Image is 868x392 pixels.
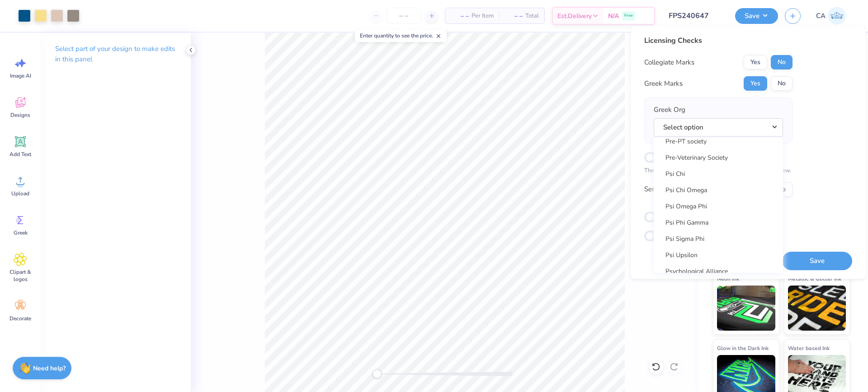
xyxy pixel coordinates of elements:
[657,199,779,214] a: Psi Omega Phi
[10,72,31,79] span: Image AI
[525,11,539,21] span: Total
[55,44,176,65] p: Select part of your design to make edits in this panel
[33,364,66,373] strong: Need help?
[451,11,469,21] span: – –
[717,286,775,331] img: Neon Ink
[744,55,767,69] button: Yes
[644,57,694,68] div: Collegiate Marks
[644,78,683,89] div: Greek Marks
[10,111,30,119] span: Designs
[788,343,830,353] span: Water based Ink
[386,8,421,24] input: – –
[657,150,779,165] a: Pre-Veterinary Society
[735,8,778,24] button: Save
[9,151,31,158] span: Add Text
[657,264,779,279] a: Psychological Alliance
[472,11,494,21] span: Per Item
[505,11,523,21] span: – –
[657,231,779,246] a: Psi Sigma Phi
[11,190,29,197] span: Upload
[816,11,826,21] span: CA
[608,11,619,21] span: N/A
[657,215,779,230] a: Psi Phi Gamma
[654,118,783,137] button: Select option
[782,252,852,270] button: Save
[771,55,793,69] button: No
[5,268,35,283] span: Clipart & logos
[624,13,633,19] span: Free
[828,7,846,25] img: Chollene Anne Aranda
[771,76,793,91] button: No
[654,138,783,273] div: Select option
[373,369,382,378] div: Accessibility label
[644,184,710,194] div: Send a Copy to Client
[657,248,779,263] a: Psi Upsilon
[644,35,793,46] div: Licensing Checks
[657,166,779,181] a: Psi Chi
[657,183,779,198] a: Psi Chi Omega
[14,229,28,236] span: Greek
[717,343,769,353] span: Glow in the Dark Ink
[788,286,846,331] img: Metallic & Glitter Ink
[644,166,793,175] p: The changes are too minor to warrant an Affinity review.
[9,315,31,322] span: Decorate
[662,7,728,25] input: Untitled Design
[654,105,685,115] label: Greek Org
[744,76,767,91] button: Yes
[657,134,779,149] a: Pre-PT society
[812,7,850,25] a: CA
[355,29,447,42] div: Enter quantity to see the price.
[557,11,592,21] span: Est. Delivery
